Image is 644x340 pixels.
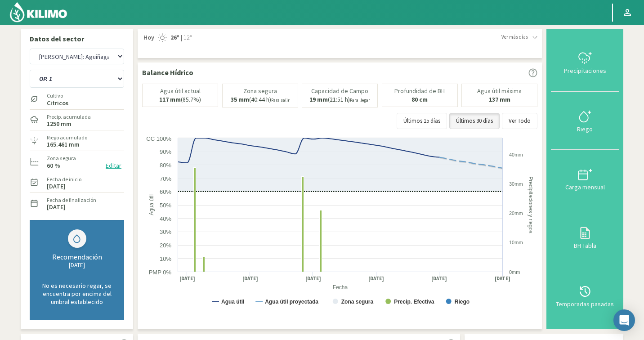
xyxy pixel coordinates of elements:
p: Agua útil máxima [477,88,522,94]
p: (21:51 h) [309,96,370,103]
text: [DATE] [431,275,447,282]
button: Ver Todo [502,113,537,129]
text: PMP 0% [149,269,172,276]
small: Para llegar [350,97,370,103]
text: Precip. Efectiva [394,299,434,305]
div: Temporadas pasadas [554,301,616,307]
b: 80 cm [411,95,428,103]
label: Precip. acumulada [47,113,91,121]
button: Riego [551,92,619,150]
text: 80% [160,162,171,169]
label: Fecha de inicio [47,175,81,183]
span: Hoy [142,33,154,42]
button: Últimos 15 días [397,113,447,129]
text: 50% [160,202,171,209]
text: 30mm [509,181,523,187]
span: 12º [182,33,192,42]
label: Riego acumulado [47,134,87,142]
text: [DATE] [305,275,321,282]
text: 10mm [509,240,523,245]
b: 137 mm [489,95,510,103]
text: 30% [160,228,171,235]
div: Riego [554,126,616,132]
label: Fecha de finalización [47,196,96,204]
div: Carga mensual [554,184,616,190]
label: [DATE] [47,183,66,189]
button: Carga mensual [551,150,619,208]
text: 90% [160,148,171,155]
text: Riego [455,299,470,305]
text: 40% [160,215,171,222]
text: [DATE] [179,275,195,282]
label: [DATE] [47,204,66,210]
button: Precipitaciones [551,33,619,92]
p: Datos del sector [30,33,124,44]
text: 70% [160,175,171,182]
b: 35 mm [231,95,249,103]
text: 0mm [509,269,520,275]
div: Recomendación [39,252,115,261]
text: [DATE] [495,275,510,282]
strong: 26º [170,33,179,41]
b: 19 mm [309,95,328,103]
text: Fecha [333,284,348,291]
button: Editar [103,161,124,171]
b: 117 mm [159,95,181,103]
p: (40:44 h) [231,96,290,103]
label: Cultivo [47,92,68,100]
text: Zona segura [341,299,374,305]
text: CC 100% [146,135,171,142]
label: 60 % [47,163,60,169]
p: Agua útil actual [160,88,201,94]
label: 1250 mm [47,121,72,127]
div: Precipitaciones [554,67,616,74]
p: Capacidad de Campo [311,88,368,94]
label: Citricos [47,100,68,106]
text: [DATE] [368,275,384,282]
text: 60% [160,188,171,195]
div: [DATE] [39,261,115,269]
small: Para salir [271,97,290,103]
text: Agua útil [148,194,155,215]
label: 165.461 mm [47,142,80,148]
div: BH Tabla [554,242,616,249]
button: Temporadas pasadas [551,266,619,325]
img: Kilimo [9,1,68,23]
text: Agua útil [221,299,244,305]
span: Ver más días [501,33,528,41]
text: 10% [160,255,171,262]
button: BH Tabla [551,208,619,267]
p: Profundidad de BH [394,88,445,94]
text: Precipitaciones y riegos [528,176,534,233]
div: Open Intercom Messenger [613,309,635,331]
text: [DATE] [242,275,258,282]
text: 40mm [509,152,523,157]
text: 20mm [509,210,523,216]
text: Agua útil proyectada [265,299,318,305]
text: 20% [160,242,171,249]
p: Zona segura [243,88,277,94]
span: | [181,33,182,42]
button: Últimos 30 días [449,113,500,129]
p: No es necesario regar, se encuentra por encima del umbral establecido [39,282,115,306]
p: (85.7%) [159,96,201,103]
p: Balance Hídrico [142,67,193,78]
label: Zona segura [47,154,76,162]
